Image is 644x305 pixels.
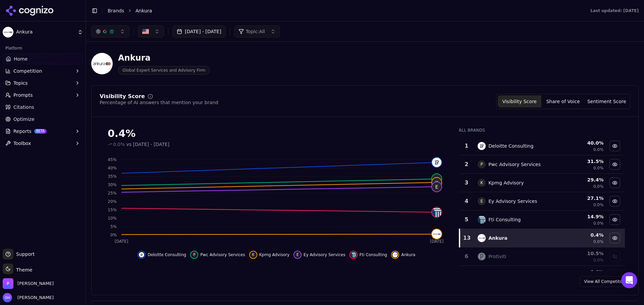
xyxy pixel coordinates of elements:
[108,174,117,179] tspan: 35%
[108,199,117,204] tspan: 20%
[200,252,245,257] span: Pwc Advisory Services
[115,239,128,244] tspan: [DATE]
[593,202,604,208] span: 0.0%
[136,7,152,14] span: Ankura
[478,216,486,224] img: fti consulting
[432,178,441,187] span: K
[488,198,537,205] div: Ey Advisory Services
[609,141,620,151] button: Hide deloitte consulting data
[13,80,28,86] span: Topics
[3,54,83,64] a: Home
[118,53,210,63] div: Ankura
[190,251,245,259] button: Hide pwc advisory services data
[593,147,604,152] span: 0.0%
[3,278,13,289] img: Perrill
[295,252,300,257] span: E
[138,251,186,259] button: Hide deloitte consulting data
[392,252,398,257] img: ankura
[462,197,471,205] div: 4
[478,179,486,187] span: K
[118,66,210,75] span: Global Expert Services and Advisory Firm
[3,43,83,54] div: Platform
[139,252,144,257] img: deloitte consulting
[401,252,415,257] span: Ankura
[13,251,35,257] span: Support
[100,94,145,99] div: Visibility Score
[246,28,265,35] span: Topic: All
[560,213,603,220] div: 14.9 %
[350,251,387,259] button: Hide fti consulting data
[14,56,28,62] span: Home
[3,293,12,302] img: Grace Hallen
[13,92,33,98] span: Prompts
[391,251,415,259] button: Hide ankura data
[593,239,604,244] span: 0.0%
[13,104,34,110] span: Citations
[351,252,356,257] img: fti consulting
[498,95,541,107] button: Visibility Score
[462,252,471,260] div: 6
[148,252,186,257] span: Deloitte Consulting
[3,102,83,112] a: Citations
[593,165,604,171] span: 0.0%
[113,141,125,148] span: 0.0%
[13,116,35,123] span: Optimize
[172,25,226,37] button: [DATE] - [DATE]
[580,276,630,287] a: View All Competitors
[360,252,387,257] span: Fti Consulting
[609,177,620,188] button: Hide kpmg advisory data
[108,157,117,162] tspan: 45%
[609,251,620,262] button: Show protiviti data
[432,208,441,217] img: fti consulting
[478,142,486,150] img: deloitte consulting
[3,114,83,125] a: Optimize
[13,140,31,147] span: Toolbox
[488,216,521,223] div: Fti Consulting
[621,272,637,288] div: Open Intercom Messenger
[192,252,197,257] span: P
[609,196,620,207] button: Hide ey advisory services data
[609,159,620,170] button: Hide pwc advisory services data
[462,142,471,150] div: 1
[488,235,507,241] div: Ankura
[462,179,471,187] div: 3
[463,234,471,242] div: 13
[91,53,113,74] img: Ankura
[432,182,441,192] span: E
[108,8,124,13] a: Brands
[100,99,218,106] div: Percentage of AI answers that mention your brand
[560,232,603,238] div: 0.4 %
[17,281,54,287] span: Perrill
[593,257,604,263] span: 0.0%
[460,155,625,174] tr: 2PPwc Advisory Services31.5%0.0%Hide pwc advisory services data
[432,158,441,167] img: deloitte consulting
[108,182,117,187] tspan: 30%
[460,247,625,266] tr: 6protivitiProtiviti10.5%0.0%Show protiviti data
[488,253,506,260] div: Protiviti
[3,90,83,100] button: Prompts
[590,8,639,13] div: Last updated: [DATE]
[16,29,75,35] span: Ankura
[3,66,83,76] button: Competition
[34,129,47,134] span: BETA
[609,270,620,280] button: Show kroll (duff & phelps) data
[15,295,54,301] span: [PERSON_NAME]
[593,221,604,226] span: 0.0%
[110,233,117,237] tspan: 0%
[459,128,625,133] div: All Brands
[3,138,83,149] button: Toolbox
[593,184,604,189] span: 0.0%
[541,95,585,107] button: Share of Voice
[560,269,603,275] div: 8.6 %
[460,174,625,192] tr: 3KKpmg Advisory29.4%0.0%Hide kpmg advisory data
[460,211,625,229] tr: 5fti consultingFti Consulting14.9%0.0%Hide fti consulting data
[13,128,32,135] span: Reports
[432,229,441,239] img: ankura
[560,158,603,165] div: 31.5 %
[560,176,603,183] div: 29.4 %
[293,251,345,259] button: Hide ey advisory services data
[259,252,289,257] span: Kpmg Advisory
[3,278,54,289] button: Open organization switcher
[108,7,577,14] nav: breadcrumb
[108,208,117,212] tspan: 15%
